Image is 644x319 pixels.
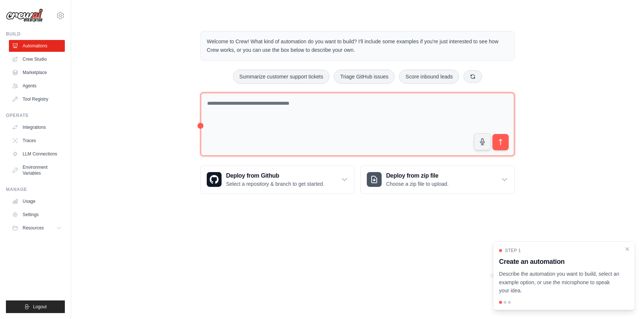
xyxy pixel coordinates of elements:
[399,70,459,84] button: Score inbound leads
[386,171,449,180] h3: Deploy from zip file
[9,93,65,105] a: Tool Registry
[9,53,65,65] a: Crew Studio
[505,248,521,253] span: Step 1
[6,31,65,37] div: Build
[9,195,65,207] a: Usage
[9,40,65,52] a: Automations
[33,304,47,310] span: Logout
[9,209,65,221] a: Settings
[9,161,65,179] a: Environment Variables
[226,180,324,188] p: Select a repository & branch to get started.
[9,67,65,78] a: Marketplace
[607,283,644,319] iframe: Chat Widget
[334,70,395,84] button: Triage GitHub issues
[9,121,65,133] a: Integrations
[499,270,620,295] p: Describe the automation you want to build, select an example option, or use the microphone to spe...
[207,37,508,54] p: Welcome to Crew! What kind of automation do you want to build? I'll include some examples if you'...
[499,256,620,267] h3: Create an automation
[6,187,65,192] div: Manage
[9,222,65,234] button: Resources
[226,171,324,180] h3: Deploy from Github
[23,225,44,231] span: Resources
[9,148,65,160] a: LLM Connections
[233,70,329,84] button: Summarize customer support tickets
[9,80,65,92] a: Agents
[624,246,630,252] button: Close walkthrough
[6,300,65,313] button: Logout
[6,9,43,23] img: Logo
[386,180,449,188] p: Choose a zip file to upload.
[607,283,644,319] div: Chat-Widget
[9,135,65,147] a: Traces
[6,113,65,118] div: Operate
